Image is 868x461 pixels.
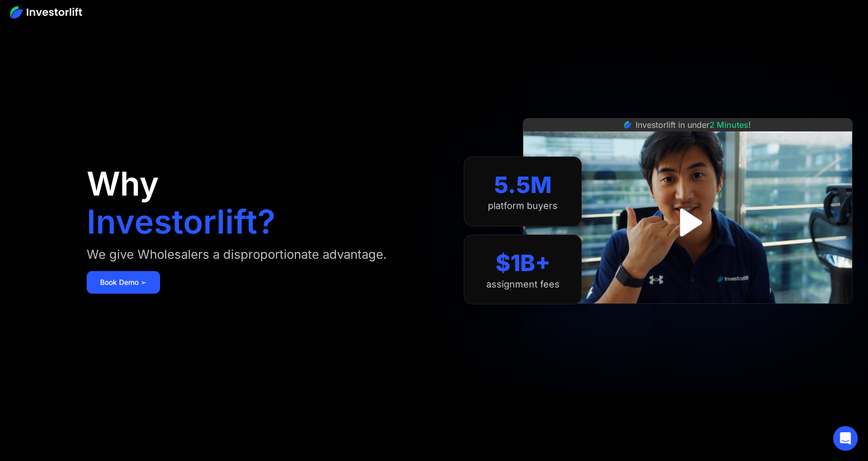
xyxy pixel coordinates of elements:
h1: Why [87,167,159,200]
div: Open Intercom Messenger [833,426,858,451]
div: We give Wholesalers a disproportionate advantage. [87,246,387,263]
a: open lightbox [665,200,711,245]
div: platform buyers [488,200,558,212]
h1: Investorlift? [87,205,275,238]
div: Investorlift in under ! [636,119,751,131]
div: assignment fees [486,279,560,290]
span: 2 Minutes [709,120,748,130]
div: 5.5M [494,171,552,199]
a: Book Demo ➢ [87,271,160,294]
div: $1B+ [496,249,550,277]
iframe: Customer reviews powered by Trustpilot [611,309,765,321]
